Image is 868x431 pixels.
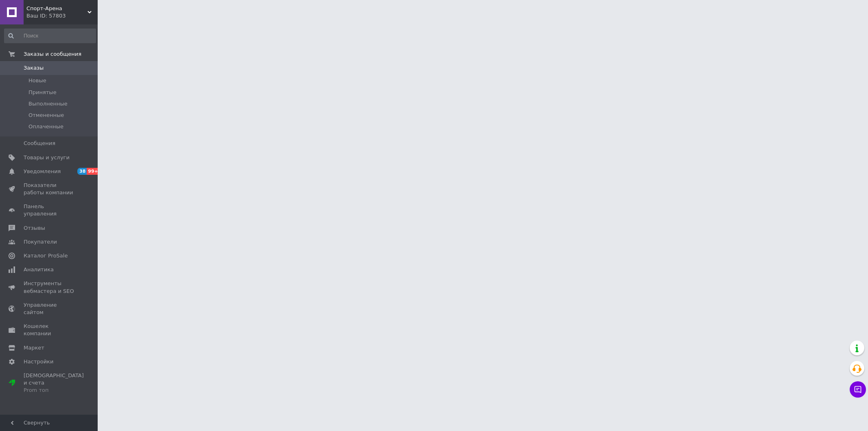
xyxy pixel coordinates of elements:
[850,381,866,398] button: Чат с покупателем
[24,51,81,58] span: Заказы и сообщения
[26,5,87,12] span: Спорт-Арена
[28,112,64,119] span: Отмененные
[28,100,68,108] span: Выполненные
[28,77,46,84] span: Новые
[24,168,61,175] span: Уведомления
[24,301,75,316] span: Управление сайтом
[4,29,96,43] input: Поиск
[28,123,63,130] span: Оплаченные
[24,64,44,72] span: Заказы
[24,224,45,232] span: Отзывы
[24,387,84,394] div: Prom топ
[24,182,75,196] span: Показатели работы компании
[24,280,75,295] span: Инструменты вебмастера и SEO
[24,266,54,273] span: Аналитика
[24,203,75,218] span: Панель управления
[24,140,55,147] span: Сообщения
[24,323,75,337] span: Кошелек компании
[87,168,100,175] span: 99+
[24,238,57,246] span: Покупатели
[77,168,87,175] span: 38
[24,252,68,259] span: Каталог ProSale
[26,12,98,20] div: Ваш ID: 57803
[24,358,53,365] span: Настройки
[28,89,57,96] span: Принятые
[24,344,44,352] span: Маркет
[24,154,70,161] span: Товары и услуги
[24,372,84,394] span: [DEMOGRAPHIC_DATA] и счета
